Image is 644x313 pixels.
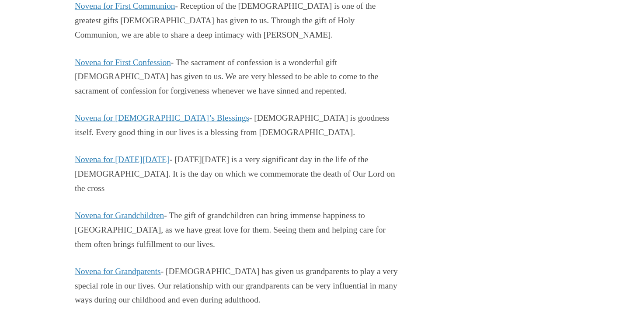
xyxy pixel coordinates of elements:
a: Novena for Grandchildren [75,210,164,219]
p: - [DEMOGRAPHIC_DATA] is goodness itself. Every good thing in our lives is a blessing from [DEMOGR... [75,111,400,139]
a: Novena for First Communion [75,1,175,10]
a: Novena for [DEMOGRAPHIC_DATA]’s Blessings [75,113,249,122]
p: - [DEMOGRAPHIC_DATA] has given us grandparents to play a very special role in our lives. Our rela... [75,264,400,307]
a: Novena for [DATE][DATE] [75,154,170,163]
p: - The gift of grandchildren can bring immense happiness to [GEOGRAPHIC_DATA], as we have great lo... [75,208,400,251]
a: Novena for Grandparents [75,266,161,275]
p: - [DATE][DATE] is a very significant day in the life of the [DEMOGRAPHIC_DATA]. It is the day on ... [75,152,400,195]
a: Novena for First Confession [75,57,171,66]
p: - The sacrament of confession is a wonderful gift [DEMOGRAPHIC_DATA] has given to us. We are very... [75,55,400,98]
